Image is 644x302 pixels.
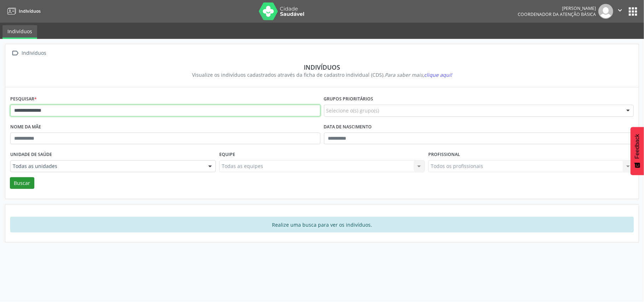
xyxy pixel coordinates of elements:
img: img [598,4,613,19]
label: Profissional [428,149,460,160]
a:  Indivíduos [10,48,48,58]
i: Para saber mais, [385,71,452,78]
i:  [616,6,624,14]
label: Equipe [219,149,235,160]
div: Indivíduos [21,48,48,58]
label: Pesquisar [10,94,37,105]
div: Visualize os indivíduos cadastrados através da ficha de cadastro individual (CDS). [15,71,629,79]
span: clique aqui! [424,71,452,78]
button: apps [627,5,639,18]
div: [PERSON_NAME] [518,5,596,11]
a: Indivíduos [5,5,41,17]
label: Unidade de saúde [10,149,52,160]
button: Feedback - Mostrar pesquisa [631,127,644,175]
span: Indivíduos [19,8,41,14]
button:  [613,4,627,19]
div: Realize uma busca para ver os indivíduos. [10,217,634,232]
i:  [10,48,21,58]
span: Todas as unidades [13,163,201,170]
button: Buscar [10,177,34,189]
label: Nome da mãe [10,122,41,133]
div: Indivíduos [15,63,629,71]
label: Data de nascimento [324,122,372,133]
span: Selecione o(s) grupo(s) [326,107,379,114]
a: Indivíduos [2,25,37,39]
label: Grupos prioritários [324,94,373,105]
span: Coordenador da Atenção Básica [518,11,596,17]
span: Feedback [634,134,640,159]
